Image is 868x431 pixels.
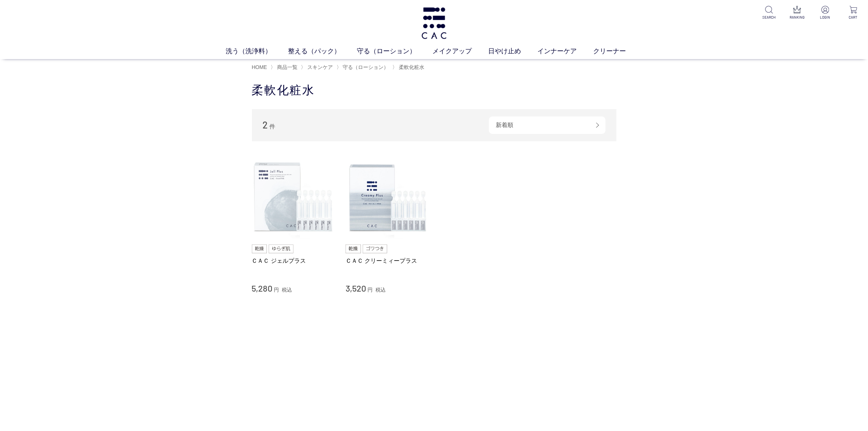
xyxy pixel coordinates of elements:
[226,46,288,56] a: 洗う（洗浄料）
[274,287,279,293] span: 円
[392,64,426,71] li: 〉
[270,64,299,71] li: 〉
[489,116,606,134] div: 新着順
[277,64,297,70] span: 商品一覧
[336,64,391,71] li: 〉
[844,6,862,20] a: CART
[488,46,537,56] a: 日やけ止め
[263,119,268,130] span: 2
[760,6,778,20] a: SEARCH
[252,64,267,70] a: HOME
[816,15,834,20] p: LOGIN
[282,287,292,293] span: 税込
[346,156,429,239] img: ＣＡＣ クリーミィープラス
[399,64,424,70] span: 柔軟化粧水
[343,64,389,70] span: 守る（ローション）
[252,257,335,265] a: ＣＡＣ ジェルプラス
[301,64,335,71] li: 〉
[420,7,448,39] img: logo
[375,287,386,293] span: 税込
[346,257,429,265] a: ＣＡＣ クリーミィープラス
[252,156,335,239] img: ＣＡＣ ジェルプラス
[346,283,366,293] span: 3,520
[537,46,593,56] a: インナーケア
[307,64,333,70] span: スキンケア
[252,82,616,98] h1: 柔軟化粧水
[816,6,834,20] a: LOGIN
[269,123,275,130] span: 件
[788,15,806,20] p: RANKING
[342,64,389,70] a: 守る（ローション）
[844,15,862,20] p: CART
[593,46,642,56] a: クリーナー
[432,46,488,56] a: メイクアップ
[367,287,373,293] span: 円
[346,245,361,253] img: 乾燥
[276,64,297,70] a: 商品一覧
[269,245,293,253] img: ゆらぎ肌
[760,15,778,20] p: SEARCH
[788,6,806,20] a: RANKING
[357,46,432,56] a: 守る（ローション）
[363,245,387,253] img: ゴワつき
[288,46,357,56] a: 整える（パック）
[397,64,424,70] a: 柔軟化粧水
[252,283,273,293] span: 5,280
[252,245,267,253] img: 乾燥
[306,64,333,70] a: スキンケア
